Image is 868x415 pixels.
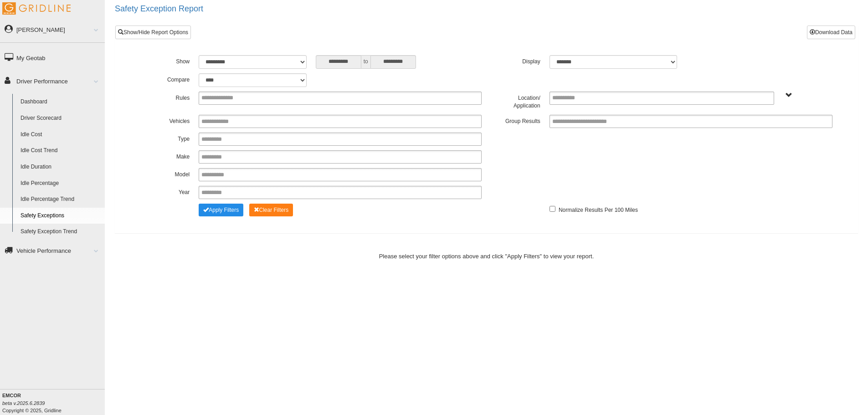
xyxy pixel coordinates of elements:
div: Copyright © 2025, Gridline [2,392,105,414]
i: beta v.2025.6.2839 [2,400,45,406]
a: Idle Percentage [16,175,105,192]
label: Vehicles [136,115,194,126]
label: Model [136,168,194,179]
h2: Safety Exception Report [115,5,868,14]
a: Idle Cost [16,127,105,143]
button: Download Data [807,26,855,39]
button: Change Filter Options [199,204,243,216]
img: Gridline [2,2,71,15]
label: Group Results [486,115,544,126]
a: Safety Exceptions [16,208,105,224]
label: Compare [136,73,194,84]
b: EMCOR [2,393,21,398]
label: Location/ Application [486,92,544,110]
span: to [361,55,370,69]
a: Idle Cost Trend [16,143,105,159]
button: Change Filter Options [249,204,293,216]
a: Idle Percentage Trend [16,191,105,208]
a: Driver Scorecard [16,110,105,127]
label: Type [136,133,194,143]
a: Show/Hide Report Options [115,26,191,39]
label: Display [486,55,544,66]
label: Normalize Results Per 100 Miles [559,204,638,215]
a: Idle Duration [16,159,105,175]
label: Show [136,55,194,66]
label: Year [136,186,194,197]
div: Please select your filter options above and click "Apply Filters" to view your report. [113,252,860,261]
label: Make [136,150,194,161]
a: Safety Exception Trend [16,224,105,240]
label: Rules [136,92,194,102]
a: Dashboard [16,94,105,110]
